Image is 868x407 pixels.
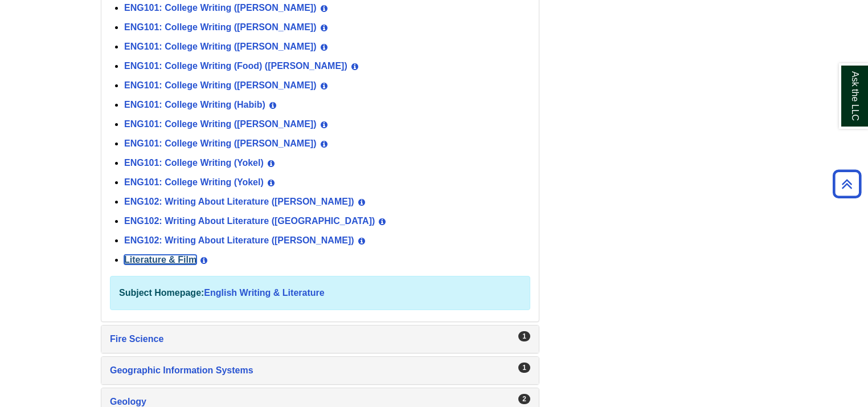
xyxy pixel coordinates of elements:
[518,331,530,341] div: 1
[518,363,530,373] div: 1
[829,176,865,192] a: Back to Top
[124,255,196,264] a: Literature & Film
[124,42,317,51] a: ENG101: College Writing ([PERSON_NAME])
[124,61,347,71] a: ENG101: College Writing (Food) ([PERSON_NAME])
[124,100,265,109] a: ENG101: College Writing (Habib)
[124,177,264,187] a: ENG101: College Writing (Yokel)
[124,197,354,206] a: ENG102: Writing About Literature ([PERSON_NAME])
[124,119,317,129] a: ENG101: College Writing ([PERSON_NAME])
[518,394,530,404] div: 2
[124,22,317,32] a: ENG101: College Writing ([PERSON_NAME])
[124,3,317,13] a: ENG101: College Writing ([PERSON_NAME])
[110,331,530,347] a: Fire Science
[110,363,530,378] a: Geographic Information Systems
[204,288,324,298] a: English Writing & Literature
[119,288,204,298] strong: Subject Homepage:
[124,158,264,168] a: ENG101: College Writing (Yokel)
[124,139,317,148] a: ENG101: College Writing ([PERSON_NAME])
[124,80,317,90] a: ENG101: College Writing ([PERSON_NAME])
[124,235,354,245] a: ENG102: Writing About Literature ([PERSON_NAME])
[124,216,375,226] a: ENG102: Writing About Literature ([GEOGRAPHIC_DATA])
